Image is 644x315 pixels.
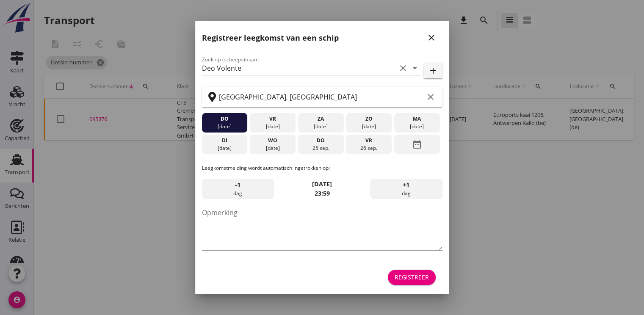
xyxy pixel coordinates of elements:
[300,137,341,144] div: do
[348,144,390,152] div: 26 sep.
[219,90,424,104] input: Zoek op terminal of plaats
[235,180,240,190] span: -1
[300,144,341,152] div: 25 sep.
[252,123,293,130] div: [DATE]
[202,206,442,250] textarea: Opmerking
[252,137,293,144] div: wo
[370,179,442,199] div: dag
[426,92,436,102] i: clear
[428,66,438,76] i: add
[202,164,442,172] p: Leegkomstmelding wordt automatisch ingetrokken op:
[202,179,274,199] div: dag
[252,144,293,152] div: [DATE]
[395,273,429,282] div: Registreer
[204,115,245,123] div: do
[388,270,436,285] button: Registreer
[348,123,390,130] div: [DATE]
[396,123,438,130] div: [DATE]
[398,63,408,73] i: clear
[426,33,437,43] i: close
[312,180,332,188] strong: [DATE]
[300,123,341,130] div: [DATE]
[300,115,341,123] div: za
[202,32,339,44] h2: Registreer leegkomst van een schip
[412,137,422,152] i: date_range
[204,137,245,144] div: di
[348,137,390,144] div: vr
[348,115,390,123] div: zo
[403,180,409,190] span: +1
[315,189,330,197] strong: 23:59
[204,123,245,130] div: [DATE]
[252,115,293,123] div: vr
[396,115,438,123] div: ma
[410,63,420,73] i: arrow_drop_down
[204,144,245,152] div: [DATE]
[202,61,396,75] input: Zoek op (scheeps)naam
